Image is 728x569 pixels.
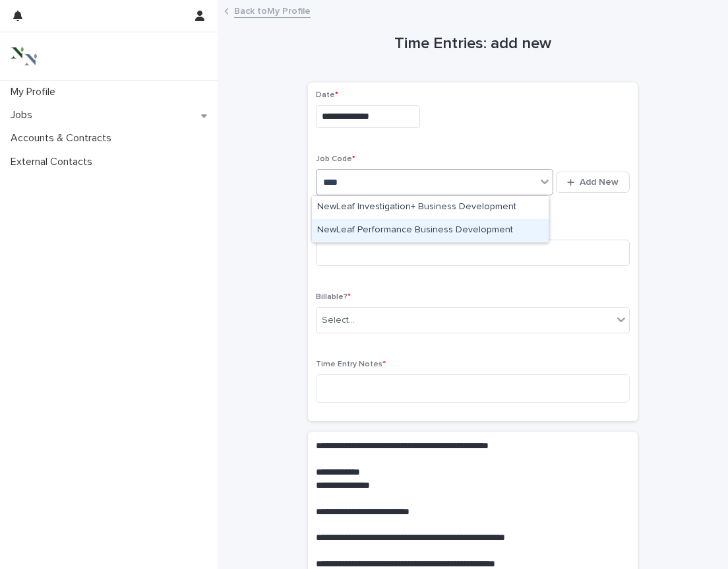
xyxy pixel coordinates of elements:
[322,314,355,327] div: Select...
[316,91,338,99] span: Date
[11,43,37,69] img: 3bAFpBnQQY6ys9Fa9hsD
[5,156,103,168] p: External Contacts
[316,360,386,368] span: Time Entry Notes
[5,86,66,98] p: My Profile
[316,293,351,301] span: Billable?
[312,196,549,219] div: NewLeaf Investigation+ Business Development
[580,178,619,187] span: Add New
[312,219,549,242] div: NewLeaf Performance Business Development
[234,3,311,18] a: Back toMy Profile
[308,34,638,53] h1: Time Entries: add new
[5,132,122,145] p: Accounts & Contracts
[556,172,630,193] button: Add New
[5,109,43,121] p: Jobs
[316,155,355,163] span: Job Code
